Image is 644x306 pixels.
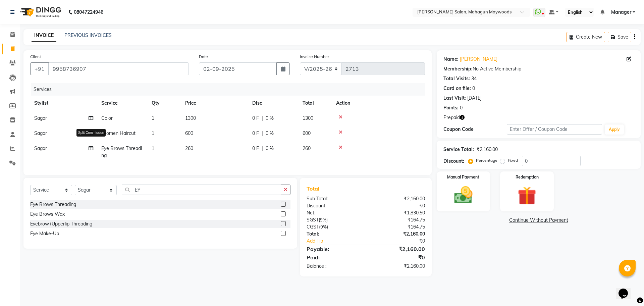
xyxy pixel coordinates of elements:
div: Discount: [443,158,464,165]
span: 260 [185,145,193,151]
button: Apply [605,124,624,135]
div: Total Visits: [443,75,470,82]
div: Service Total: [443,146,474,153]
th: Price [181,96,248,111]
th: Disc [248,96,299,111]
div: ₹2,160.00 [366,263,430,270]
div: [DATE] [467,95,482,102]
span: 0 F [252,145,259,152]
span: 600 [303,130,311,136]
iframe: chat widget [616,279,637,299]
th: Stylist [30,96,97,111]
span: Eye Brows Threading [101,145,142,158]
th: Service [97,96,148,111]
div: Paid: [302,253,366,261]
label: Date [199,54,208,60]
a: [PERSON_NAME] [460,56,497,63]
button: +91 [30,62,49,75]
div: Membership: [443,65,473,72]
span: 1300 [185,115,196,121]
img: logo [17,3,63,21]
th: Total [299,96,332,111]
label: Fixed [508,157,518,163]
span: 0 F [252,115,259,122]
div: ₹2,160.00 [366,231,430,238]
div: ₹1,830.50 [366,209,430,216]
div: Last Visit: [443,95,466,102]
span: Women Haircut [101,130,136,136]
div: 34 [471,75,477,82]
div: Eyebrow+Upperlip Threading [30,220,92,227]
th: Qty [148,96,181,111]
div: Sub Total: [302,195,366,202]
label: Manual Payment [447,174,479,180]
div: Net: [302,209,366,216]
span: 1 [152,145,154,151]
span: 1300 [303,115,313,121]
span: | [262,145,263,152]
span: 9% [320,224,327,229]
span: Prepaid [443,114,460,121]
img: _cash.svg [448,184,479,206]
a: PREVIOUS INVOICES [64,32,112,38]
span: Sagar [34,130,47,136]
div: Coupon Code [443,126,507,133]
div: Balance : [302,263,366,270]
span: 260 [303,145,311,151]
div: Split Commission [76,129,106,137]
div: ₹164.75 [366,216,430,223]
div: ( ) [302,216,366,223]
div: ₹0 [376,238,430,245]
label: Invoice Number [300,54,329,60]
div: ₹0 [366,202,430,209]
span: 0 % [266,115,274,122]
b: 08047224946 [74,3,103,21]
button: Create New [567,32,605,42]
div: 0 [472,85,475,92]
div: Services [31,83,430,96]
div: Total: [302,231,366,238]
div: Payable: [302,245,366,253]
span: | [262,130,263,137]
div: Eye Make-Up [30,230,59,237]
div: Card on file: [443,85,471,92]
span: 1 [152,130,154,136]
span: 600 [185,130,193,136]
input: Search by Name/Mobile/Email/Code [48,62,189,75]
button: Save [608,32,631,42]
span: SGST [307,217,319,223]
label: Redemption [516,174,539,180]
th: Action [332,96,425,111]
span: Total [307,185,322,192]
div: Discount: [302,202,366,209]
div: ₹0 [366,253,430,261]
div: Name: [443,56,459,63]
div: ₹2,160.00 [477,146,498,153]
div: Eye Brows Wax [30,211,65,218]
span: Manager [611,9,631,16]
div: ₹164.75 [366,223,430,231]
span: 9% [320,217,326,222]
label: Percentage [476,157,497,163]
div: 0 [460,104,463,111]
span: 0 % [266,130,274,137]
div: Points: [443,104,459,111]
input: Enter Offer / Coupon Code [507,124,602,135]
div: No Active Membership [443,65,634,72]
div: Eye Brows Threading [30,201,76,208]
div: ₹2,160.00 [366,195,430,202]
input: Search or Scan [122,185,281,195]
span: 1 [152,115,154,121]
div: ( ) [302,223,366,231]
span: Color [101,115,113,121]
span: 0 F [252,130,259,137]
a: Add Tip [302,238,376,245]
span: | [262,115,263,122]
span: Sagar [34,145,47,151]
a: INVOICE [32,30,56,42]
img: _gift.svg [512,184,542,207]
span: Sagar [34,115,47,121]
a: Continue Without Payment [438,217,639,224]
span: 0 % [266,145,274,152]
div: ₹2,160.00 [366,245,430,253]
